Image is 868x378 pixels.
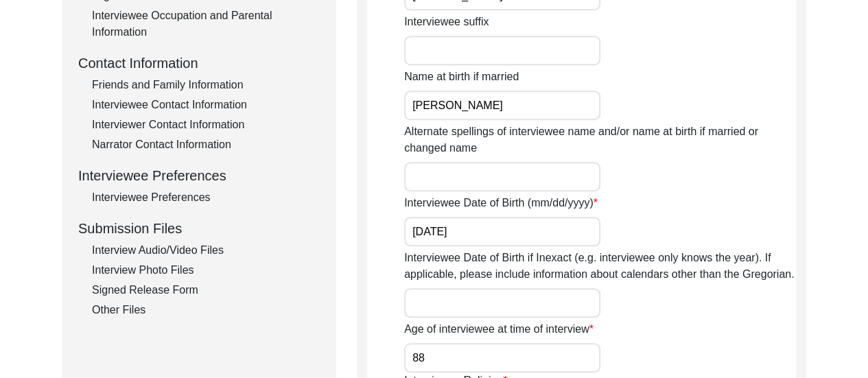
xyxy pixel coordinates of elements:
div: Interviewer Contact Information [92,117,320,133]
div: Narrator Contact Information [92,137,320,153]
div: Signed Release Form [92,282,320,298]
div: Interviewee Preferences [78,165,320,186]
label: Alternate spellings of interviewee name and/or name at birth if married or changed name [404,123,796,156]
div: Contact Information [78,53,320,73]
label: Interviewee suffix [404,14,489,30]
div: Other Files [92,302,320,318]
div: Interviewee Contact Information [92,97,320,113]
label: Interviewee Date of Birth (mm/dd/yyyy) [404,195,598,211]
div: Interviewee Preferences [92,189,320,206]
div: Interview Audio/Video Files [92,242,320,259]
div: Interview Photo Files [92,262,320,279]
div: Interviewee Occupation and Parental Information [92,8,320,40]
label: Name at birth if married [404,69,519,85]
div: Friends and Family Information [92,77,320,93]
label: Interviewee Date of Birth if Inexact (e.g. interviewee only knows the year). If applicable, pleas... [404,250,796,283]
div: Submission Files [78,218,320,239]
label: Age of interviewee at time of interview [404,321,594,338]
